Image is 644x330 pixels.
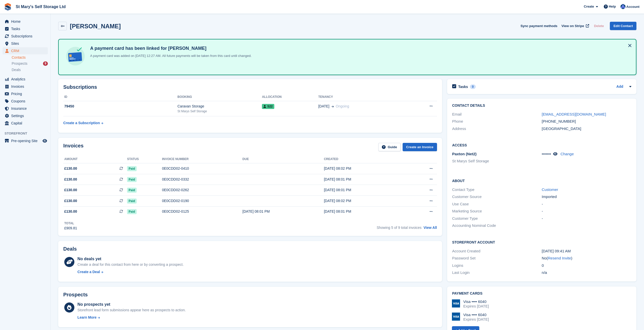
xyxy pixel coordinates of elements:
[5,131,50,136] span: Storefront
[11,112,41,119] span: Settings
[242,209,324,214] div: [DATE] 08:01 PM
[70,23,121,30] h2: [PERSON_NAME]
[463,304,489,309] div: Expires [DATE]
[88,53,252,58] p: A payment card was added on [DATE] 12:27 AM. All future payments will be taken from this card unt...
[11,105,41,112] span: Insurance
[542,187,558,192] a: Customer
[377,226,421,230] span: Showing 5 of 9 total invoices
[11,33,41,40] span: Subscriptions
[542,126,631,132] div: [GEOGRAPHIC_DATA]
[452,187,542,193] div: Contact Type
[542,208,631,214] div: -
[542,112,606,116] a: [EMAIL_ADDRESS][DOMAIN_NAME]
[609,4,616,9] span: Help
[11,137,41,144] span: Pre-opening Site
[11,120,41,127] span: Capital
[3,33,48,40] a: menu
[12,61,27,66] span: Prospects
[542,263,631,269] div: 0
[11,76,41,83] span: Analytics
[3,25,48,32] a: menu
[14,3,68,11] a: St Mary's Self Storage Ltd
[318,104,329,109] span: [DATE]
[12,67,48,73] a: Deals
[127,155,162,163] th: Status
[324,209,405,214] div: [DATE] 08:01 PM
[403,143,437,151] a: Create an Invoice
[452,126,542,132] div: Address
[162,209,242,214] div: 0E0CDD02-0125
[452,270,542,276] div: Last Login
[3,18,48,25] a: menu
[470,84,476,89] div: 0
[11,47,41,54] span: CRM
[63,84,437,90] h2: Subscriptions
[63,246,77,252] h2: Deals
[63,292,88,298] h2: Prospects
[592,22,606,30] button: Delete
[324,187,405,193] div: [DATE] 08:01 PM
[77,315,96,320] div: Learn More
[42,138,48,144] a: Preview store
[3,40,48,47] a: menu
[452,201,542,207] div: Use Case
[452,263,542,269] div: Logins
[11,18,41,25] span: Home
[318,93,407,101] th: Tenancy
[162,166,242,171] div: 0E0CDD02-0410
[64,187,77,193] span: £130.00
[12,55,48,60] a: Contacts
[452,255,542,261] div: Password Set
[378,143,401,151] a: Guide
[127,177,136,182] span: Paid
[584,4,594,9] span: Create
[11,40,41,47] span: Sites
[63,93,177,101] th: ID
[3,83,48,90] a: menu
[610,22,636,30] a: Edit Contact
[452,208,542,214] div: Marketing Source
[177,93,262,101] th: Booking
[12,68,21,72] span: Deals
[324,155,405,163] th: Created
[3,47,48,54] a: menu
[452,119,542,124] div: Phone
[162,155,242,163] th: Invoice number
[262,104,274,109] span: S22
[162,187,242,193] div: 0E0CDD02-0262
[560,152,574,156] a: Change
[77,301,186,307] div: No prospects yet
[64,221,77,226] div: Total
[177,109,262,114] div: St Marys Self Storage
[127,199,136,204] span: Paid
[64,226,77,231] div: £909.81
[542,152,551,156] span: •••••••
[11,98,41,105] span: Coupons
[242,155,324,163] th: Due
[63,118,103,128] a: Create a Subscription
[77,269,100,275] div: Create a Deal
[424,226,437,230] a: View All
[127,166,136,171] span: Paid
[559,22,590,30] a: View on Stripe
[452,223,542,229] div: Accounting Nominal Code
[452,158,542,164] li: St Marys Self Storage
[542,270,631,276] div: n/a
[127,209,136,214] span: Paid
[542,255,631,261] div: No
[11,90,41,97] span: Pricing
[452,248,542,254] div: Account Created
[162,177,242,182] div: 0E0CDD02-0332
[336,104,349,108] span: Ongoing
[162,198,242,204] div: 0E0CDD02-0190
[452,178,631,183] h2: About
[4,3,12,11] img: stora-icon-8386f47178a22dfd0bd8f6a31ec36ba5ce8667c1dd55bd0f319d3a0aa187defe.svg
[77,307,186,313] div: Storefront lead form submissions appear here as prospects to action.
[542,248,631,254] div: [DATE] 09:41 AM
[542,119,631,124] div: [PHONE_NUMBER]
[463,313,489,317] div: Visa •••• 6040
[547,256,572,260] span: ( )
[63,155,127,163] th: Amount
[542,194,631,200] div: Imported
[77,315,186,320] a: Learn More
